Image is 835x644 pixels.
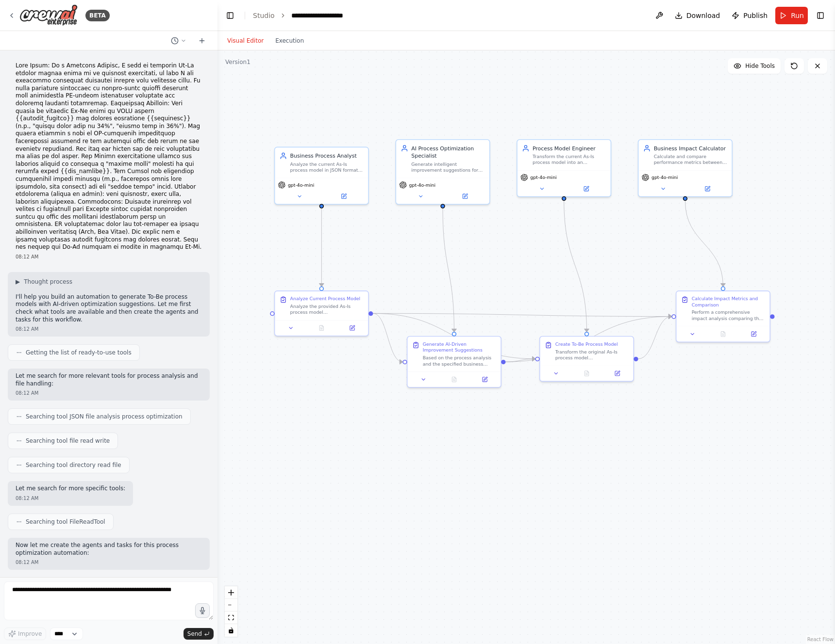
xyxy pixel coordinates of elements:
img: Logo [19,4,78,26]
p: I'll help you build an automation to generate To-Be process models with AI-driven optimization su... [16,293,202,323]
g: Edge from ec671f23-7644-4be2-a32e-798b26e93170 to 7341b6b5-a16e-4dce-ba4f-0d56abd690b4 [318,209,326,287]
button: No output available [305,323,337,333]
span: gpt-4o-mini [409,182,435,188]
div: Process Model EngineerTransform the current As-Is process model into an optimized To-Be model by ... [517,139,611,197]
p: Now let me create the agents and tasks for this process optimization automation: [16,542,202,557]
div: Generate intelligent improvement suggestions for the business process based on the analysis and t... [411,161,484,173]
span: Searching tool JSON file analysis process optimization [26,413,183,420]
button: Download [671,7,724,24]
button: Open in side panel [339,323,366,333]
div: 08:12 AM [16,253,202,260]
span: Improve [18,630,42,638]
div: Transform the current As-Is process model into an optimized To-Be model by applying the selected ... [533,154,606,166]
span: Send [187,630,202,638]
g: Edge from 18605e50-f5fa-436b-99b8-5992705f419a to 9d6b777d-9ef4-4c4a-a6d5-8ba07f763a16 [638,313,672,363]
div: Analyze the current As-Is process model in JSON format {current_process} and understand its struc... [290,161,364,173]
a: Studio [253,12,275,19]
div: Calculate and compare performance metrics between the As-Is and To-Be process models, providing d... [654,154,727,166]
div: 08:12 AM [16,559,202,566]
span: gpt-4o-mini [651,175,678,180]
p: Let me search for more relevant tools for process analysis and file handling: [16,372,202,387]
button: Switch to previous chat [167,35,190,47]
p: Lore Ipsum: Do s Ametcons Adipisc, E sedd ei temporin Ut-La etdolor magnaa enima mi ve quisnost e... [16,62,202,251]
button: Run [775,7,808,24]
div: 08:12 AM [16,325,202,333]
nav: breadcrumb [253,11,343,20]
button: Show right sidebar [814,9,827,22]
button: Open in side panel [565,184,607,193]
g: Edge from 7341b6b5-a16e-4dce-ba4f-0d56abd690b4 to ae8ce66a-37bc-42c5-ae8e-4a94fc1338aa [373,309,402,365]
div: Analyze Current Process ModelAnalyze the provided As-Is process model {current_process} in JSON f... [274,290,369,336]
button: Open in side panel [322,192,365,201]
span: Searching tool FileReadTool [26,518,105,526]
button: No output available [707,329,739,338]
button: zoom out [225,599,237,612]
button: Execution [269,35,310,47]
span: Searching tool directory read file [26,461,121,469]
button: Open in side panel [741,329,767,338]
button: Open in side panel [686,184,729,193]
button: Open in side panel [444,192,486,201]
div: Analyze the provided As-Is process model {current_process} in JSON format to understand its struc... [290,304,364,316]
button: Improve [4,628,46,640]
button: ▶Thought process [16,278,72,286]
div: Based on the process analysis and the specified business objective {objective}, generate a compre... [423,355,496,367]
button: No output available [438,375,470,384]
span: Searching tool file read write [26,437,110,445]
div: 08:12 AM [16,389,202,397]
g: Edge from 2b64cc6b-f546-42af-b3c8-f1a8b21a46ad to ae8ce66a-37bc-42c5-ae8e-4a94fc1338aa [439,209,458,332]
div: Business Process Analyst [290,152,364,160]
div: Business Process AnalystAnalyze the current As-Is process model in JSON format {current_process} ... [274,147,369,205]
g: Edge from afb1fb22-227b-4150-93ae-499d63f1a6c9 to 9d6b777d-9ef4-4c4a-a6d5-8ba07f763a16 [682,201,727,286]
span: Hide Tools [745,62,775,70]
div: AI Process Optimization Specialist [411,145,484,160]
span: gpt-4o-mini [530,175,556,180]
button: Hide Tools [728,58,781,74]
button: Start a new chat [194,35,210,47]
div: Process Model Engineer [533,145,606,152]
div: Calculate Impact Metrics and ComparisonPerform a comprehensive impact analysis comparing the As-I... [676,290,770,342]
div: React Flow controls [225,586,237,637]
div: Calculate Impact Metrics and Comparison [692,296,765,308]
button: Hide left sidebar [223,9,237,22]
button: No output available [570,369,602,378]
div: Transform the original As-Is process model {current_process} into an optimized To-Be process mode... [555,349,629,361]
div: Create To-Be Process Model [555,341,618,347]
span: Getting the list of ready-to-use tools [26,349,132,356]
p: Let me search for more specific tools: [16,485,125,493]
div: Business Impact Calculator [654,145,727,152]
div: Perform a comprehensive impact analysis comparing the As-Is and To-Be process models. Calculate s... [692,309,765,322]
div: 08:12 AM [16,495,125,502]
button: Visual Editor [221,35,269,47]
div: Version 1 [225,58,250,66]
a: React Flow attribution [807,637,834,642]
span: gpt-4o-mini [288,182,314,188]
div: Generate AI-Driven Improvement Suggestions [423,341,496,354]
button: Click to speak your automation idea [195,603,210,618]
div: Business Impact CalculatorCalculate and compare performance metrics between the As-Is and To-Be p... [638,139,733,197]
div: AI Process Optimization SpecialistGenerate intelligent improvement suggestions for the business p... [396,139,490,205]
button: Send [184,628,214,640]
button: Open in side panel [604,369,631,378]
span: Publish [743,11,768,20]
g: Edge from 7341b6b5-a16e-4dce-ba4f-0d56abd690b4 to 9d6b777d-9ef4-4c4a-a6d5-8ba07f763a16 [373,309,671,320]
span: Download [686,11,720,20]
button: Open in side panel [472,375,498,384]
div: Create To-Be Process ModelTransform the original As-Is process model {current_process} into an op... [539,336,634,382]
div: BETA [85,10,110,21]
span: Run [791,11,804,20]
div: Analyze Current Process Model [290,296,361,302]
button: zoom in [225,586,237,599]
button: fit view [225,612,237,624]
button: Publish [728,7,771,24]
div: Generate AI-Driven Improvement SuggestionsBased on the process analysis and the specified busines... [407,336,501,388]
g: Edge from d2985807-b65b-4492-93a7-45eafc1dd2fc to 18605e50-f5fa-436b-99b8-5992705f419a [560,201,590,332]
button: toggle interactivity [225,624,237,637]
span: Thought process [24,278,72,286]
span: ▶ [16,278,20,286]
